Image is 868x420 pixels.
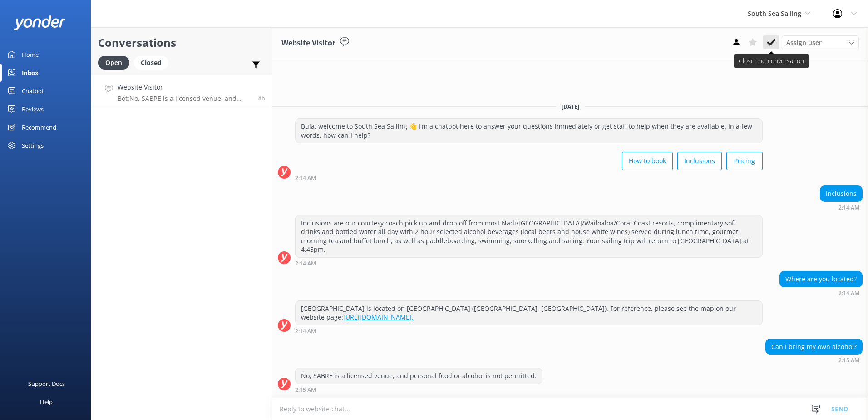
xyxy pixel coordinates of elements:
div: Sep 04 2025 02:14am (UTC +12:00) Pacific/Auckland [295,260,763,266]
p: Bot: No, SABRE is a licensed venue, and personal food or alcohol is not permitted. [118,95,252,103]
div: Support Docs [28,375,65,393]
strong: 2:14 AM [838,290,859,296]
div: Assign User [782,35,859,50]
img: yonder-white-logo.png [14,15,66,30]
strong: 2:14 AM [295,261,316,266]
div: Settings [22,136,44,155]
h2: Conversations [98,34,265,51]
a: Closed [134,57,173,67]
div: Closed [134,56,168,70]
div: Sep 04 2025 02:14am (UTC +12:00) Pacific/Auckland [779,290,863,296]
strong: 2:14 AM [295,329,316,334]
strong: 2:14 AM [838,205,859,210]
h4: Website Visitor [118,82,252,92]
span: Assign user [786,38,822,48]
div: Sep 04 2025 02:14am (UTC +12:00) Pacific/Auckland [820,204,863,210]
div: Sep 04 2025 02:14am (UTC +12:00) Pacific/Auckland [295,328,763,334]
button: Pricing [726,152,763,170]
div: Inbox [22,64,39,82]
a: Website VisitorBot:No, SABRE is a licensed venue, and personal food or alcohol is not permitted.8h [91,75,272,109]
div: No, SABRE is a licensed venue, and personal food or alcohol is not permitted. [296,368,542,384]
strong: 2:15 AM [295,387,316,393]
strong: 2:14 AM [295,175,316,181]
div: Sep 04 2025 02:15am (UTC +12:00) Pacific/Auckland [295,386,542,393]
div: Help [40,393,53,411]
div: [GEOGRAPHIC_DATA] is located on [GEOGRAPHIC_DATA] ([GEOGRAPHIC_DATA], [GEOGRAPHIC_DATA]). For ref... [296,301,762,325]
button: How to book [622,152,673,170]
div: Where are you located? [780,271,862,287]
span: South Sea Sailing [748,9,801,18]
div: Can I bring my own alcohol? [766,339,862,355]
div: Home [22,45,39,64]
div: Recommend [22,118,56,136]
div: Inclusions [820,186,862,201]
div: Inclusions are our courtesy coach pick up and drop off from most Nadi/[GEOGRAPHIC_DATA]/Wailoaloa... [296,215,762,257]
div: Sep 04 2025 02:15am (UTC +12:00) Pacific/Auckland [765,357,863,363]
div: Sep 04 2025 02:14am (UTC +12:00) Pacific/Auckland [295,175,763,181]
span: [DATE] [556,103,585,110]
h3: Website Visitor [281,37,335,49]
a: Open [98,57,134,67]
a: [URL][DOMAIN_NAME]. [343,313,414,321]
div: Bula, welcome to South Sea Sailing 👋 I'm a chatbot here to answer your questions immediately or g... [296,119,762,143]
div: Chatbot [22,82,44,100]
span: Sep 04 2025 02:15am (UTC +12:00) Pacific/Auckland [258,94,265,102]
div: Reviews [22,100,44,118]
strong: 2:15 AM [838,358,859,363]
div: Open [98,56,129,70]
button: Inclusions [677,152,722,170]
